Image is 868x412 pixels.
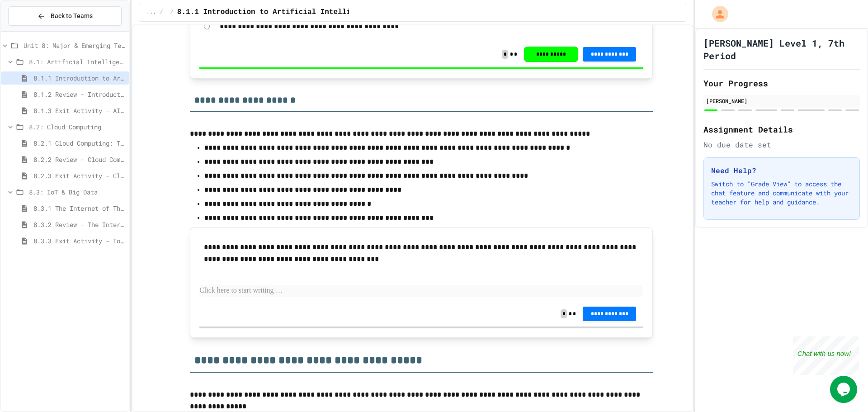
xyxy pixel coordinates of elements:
iframe: chat widget [793,336,859,375]
button: Back to Teams [8,6,122,26]
span: 8.3.2 Review - The Internet of Things and Big Data [33,220,125,229]
span: 8.1.2 Review - Introduction to Artificial Intelligence [33,90,125,99]
span: ... [146,9,156,16]
span: 8.2.2 Review - Cloud Computing [33,155,125,164]
span: / [170,9,174,16]
span: 8.2.1 Cloud Computing: Transforming the Digital World [33,138,125,148]
span: 8.3.3 Exit Activity - IoT Data Detective Challenge [33,236,125,246]
p: Switch to "Grade View" to access the chat feature and communicate with your teacher for help and ... [711,180,852,207]
span: 8.2: Cloud Computing [29,122,125,132]
span: Unit 8: Major & Emerging Technologies [24,41,125,50]
span: 8.1.3 Exit Activity - AI Detective [33,106,125,115]
div: No due date set [703,139,860,150]
div: [PERSON_NAME] [706,97,857,105]
span: / [160,9,163,16]
h2: Assignment Details [703,123,860,136]
h2: Your Progress [703,77,860,90]
h3: Need Help? [711,165,852,176]
iframe: chat widget [830,376,859,403]
span: 8.1.1 Introduction to Artificial Intelligence [33,73,125,83]
span: 8.2.3 Exit Activity - Cloud Service Detective [33,171,125,180]
h1: [PERSON_NAME] Level 1, 7th Period [703,37,860,62]
span: Back to Teams [51,11,93,21]
span: 8.3: IoT & Big Data [29,187,125,197]
span: 8.3.1 The Internet of Things and Big Data: Our Connected Digital World [33,204,125,213]
div: My Account [703,4,731,24]
span: 8.1.1 Introduction to Artificial Intelligence [177,7,373,18]
span: 8.1: Artificial Intelligence Basics [29,57,125,66]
